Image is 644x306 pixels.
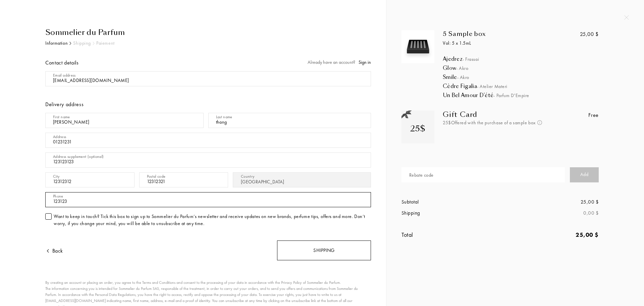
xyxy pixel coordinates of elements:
div: Rebate code [409,172,434,179]
div: Glow [443,65,615,72]
div: 25,00 $ [580,30,599,38]
div: Contact details [45,53,79,73]
div: Sommelier du Parfum [45,27,371,38]
div: Want to keep in touch? Tick this box to sign up to Sommelier du Parfum’s newsletter and receive u... [54,213,371,227]
div: City [53,173,60,179]
div: Email address [53,72,76,78]
div: Delivery address [45,100,371,108]
img: box_5.svg [403,32,433,61]
div: Paiement [96,40,114,47]
span: Sign in [359,59,371,65]
span: - Atelier Materi [477,83,507,89]
div: First name [53,114,70,120]
img: quit_onboard.svg [624,15,629,20]
div: Gift Card [443,111,549,119]
div: 0,00 $ [500,209,599,217]
div: Un Bel Amour D’été [443,92,615,99]
div: Total [401,230,500,239]
span: - Akro [457,74,469,80]
div: Ajedrez [443,56,615,62]
div: Vol: 5 x 1.5mL [443,40,566,47]
span: - Frassai [463,56,479,62]
div: 25,00 $ [500,230,599,239]
div: 25$ [410,123,426,135]
div: Shipping [277,241,371,260]
div: Country [241,173,255,179]
img: gift_n.png [401,111,412,119]
img: arr_grey.svg [93,42,95,45]
div: Already have an account? [308,59,371,66]
div: Smile [443,74,615,81]
div: Add [570,167,599,182]
div: 25$ Offered with the purchase of a sample box [443,119,549,126]
img: arr_black.svg [69,42,71,45]
div: Phone [53,193,63,199]
div: 25,00 $ [500,198,599,206]
span: - Akro [456,65,468,71]
div: Information [45,40,68,47]
div: Cèdre Figalia [443,83,615,90]
div: 5 Sample box [443,30,566,38]
img: arrow.png [45,248,51,254]
div: Postal code [147,173,166,179]
div: Address [53,134,66,140]
div: Free [588,111,599,119]
div: Shipping [401,209,500,217]
div: Shipping [73,40,91,47]
span: - Parfum d'Empire [493,92,529,98]
div: Subtotal [401,198,500,206]
div: Last name [216,114,232,120]
img: info_voucher.png [537,120,542,125]
div: Back [45,247,63,255]
div: Address supplement (optional) [53,154,104,160]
